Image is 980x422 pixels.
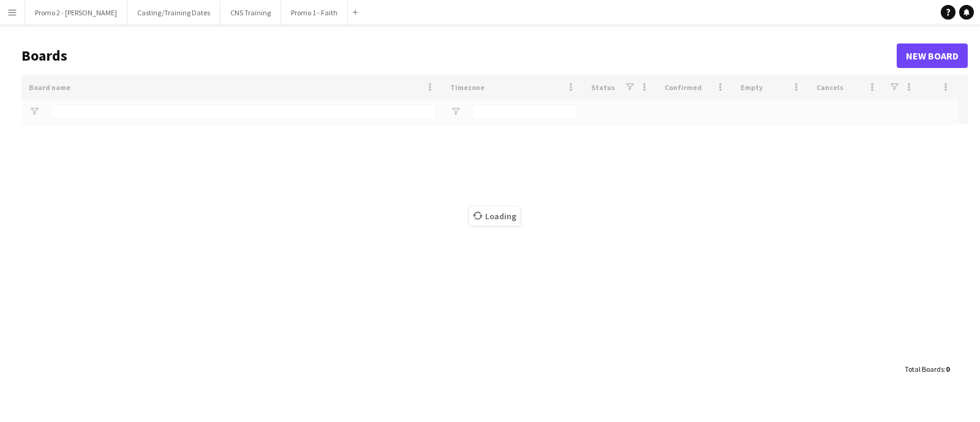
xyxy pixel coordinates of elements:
button: Casting/Training Dates [127,1,221,24]
h1: Boards [21,47,897,65]
div: : [905,357,949,381]
button: CNS Training [221,1,281,24]
a: New Board [897,43,968,68]
button: Promo 2 - [PERSON_NAME] [25,1,127,24]
span: Total Boards [905,364,944,374]
button: Promo 1 - Faith [281,1,348,24]
span: 0 [946,364,949,374]
span: Loading [469,207,520,225]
